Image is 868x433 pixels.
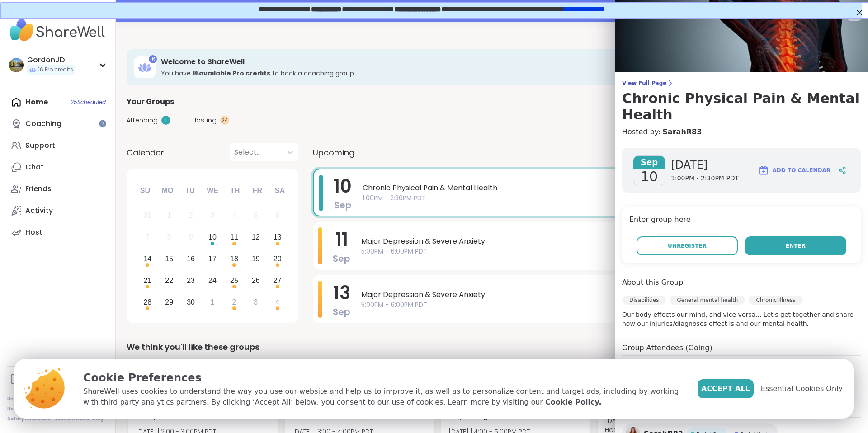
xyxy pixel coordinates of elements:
a: Safety Resources [7,416,51,422]
div: Choose Thursday, October 2nd, 2025 [225,292,244,312]
div: 14 [143,253,151,265]
span: 10 [334,174,352,199]
div: 4 [275,296,279,308]
div: month 2025-09 [137,205,288,313]
div: Choose Sunday, September 21st, 2025 [138,271,157,290]
span: 10 [641,169,658,185]
button: Enter [745,236,846,255]
div: 16 [149,55,157,63]
span: 11 [335,227,348,252]
a: Redeem Code [54,416,89,422]
div: Choose Saturday, October 4th, 2025 [268,292,287,312]
h3: You have to book a coaching group. [161,69,765,78]
div: 17 [208,253,217,265]
div: 21 [143,274,151,287]
div: Not available Saturday, September 6th, 2025 [268,206,287,226]
span: Accept All [701,383,750,394]
div: 2 [189,209,193,221]
p: ShareWell uses cookies to understand the way you use our website and help us to improve it, as we... [83,386,683,408]
div: Choose Saturday, September 27th, 2025 [268,271,287,290]
a: Blog [93,416,104,422]
span: Attending [127,116,158,125]
h4: Group Attendees (Going) [622,343,861,356]
div: 16 [187,253,195,265]
div: 24 [220,116,229,125]
div: Choose Monday, September 15th, 2025 [160,249,179,269]
span: Your Groups [127,96,174,107]
div: Activity [25,206,53,216]
div: Not available Wednesday, September 3rd, 2025 [203,206,222,226]
div: Su [135,181,155,201]
div: General mental health [670,296,745,305]
div: Choose Thursday, September 25th, 2025 [225,271,244,290]
div: 13 [274,231,282,243]
span: Essential Cookies Only [761,383,843,394]
span: 5:00PM - 6:00PM PDT [361,247,841,256]
div: 11 [230,231,238,243]
p: Cookie Preferences [83,370,683,386]
div: Not available Thursday, September 4th, 2025 [225,206,244,226]
a: SarahR83 [662,127,702,137]
div: Support [25,141,55,151]
span: Major Depression & Severe Anxiety [361,236,841,247]
div: Choose Tuesday, September 30th, 2025 [181,292,201,312]
span: 1:00PM - 2:30PM PDT [363,193,840,203]
div: 10 [208,231,217,243]
div: Mo [157,181,177,201]
div: Not available Sunday, August 31st, 2025 [138,206,157,226]
span: Sep [333,306,350,318]
div: 4 [232,209,236,221]
div: 27 [274,274,282,287]
span: View Full Page [622,80,861,87]
a: Coaching [7,113,108,135]
span: Sep [333,252,350,265]
div: Not available Tuesday, September 2nd, 2025 [181,206,201,226]
a: Friends [7,178,108,200]
span: [DATE] [671,158,739,172]
div: GordonJD [27,55,75,65]
div: Not available Monday, September 1st, 2025 [160,206,179,226]
div: 20 [274,253,282,265]
div: Not available Friday, September 5th, 2025 [246,206,265,226]
div: 26 [252,274,260,287]
img: ShareWell Nav Logo [7,14,108,46]
iframe: Spotlight [99,120,106,127]
a: Cookie Policy. [545,397,601,408]
div: 9 [189,231,193,243]
a: Host [7,221,108,243]
div: 22 [165,274,173,287]
div: 23 [187,274,195,287]
span: Chronic Physical Pain & Mental Health [363,183,840,193]
span: Major Depression & Severe Anxiety [361,289,841,300]
div: Choose Sunday, September 28th, 2025 [138,292,157,312]
div: Choose Sunday, September 14th, 2025 [138,249,157,269]
div: Choose Wednesday, October 1st, 2025 [203,292,222,312]
span: Calendar [127,146,164,159]
div: Chat [25,162,44,172]
div: Sa [270,181,290,201]
div: 29 [165,296,173,308]
div: 19 [252,253,260,265]
div: Choose Saturday, September 13th, 2025 [268,228,287,247]
h4: Hosted by: [622,127,861,137]
span: Add to Calendar [773,166,830,174]
div: Choose Saturday, September 20th, 2025 [268,249,287,269]
div: 24 [208,274,217,287]
span: [DATE] | 4:00 - 5:00PM PDT [605,416,686,425]
span: Enter [786,242,806,250]
button: Add to Calendar [754,160,835,181]
div: 8 [167,231,171,243]
div: 7 [146,231,150,243]
span: 16 Pro credits [38,66,73,74]
div: 30 [187,296,195,308]
span: Upcoming [313,146,354,159]
div: Not available Tuesday, September 9th, 2025 [181,228,201,247]
div: Choose Monday, September 22nd, 2025 [160,271,179,290]
div: Choose Friday, September 19th, 2025 [246,249,265,269]
div: 6 [275,209,279,221]
div: 2 [232,296,236,308]
div: Not available Monday, September 8th, 2025 [160,228,179,247]
p: Our body effects our mind, and vice versa... Let's get together and share how our injuries/diagno... [622,310,861,328]
div: Tu [180,181,200,201]
div: We think you'll like these groups [127,341,857,353]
